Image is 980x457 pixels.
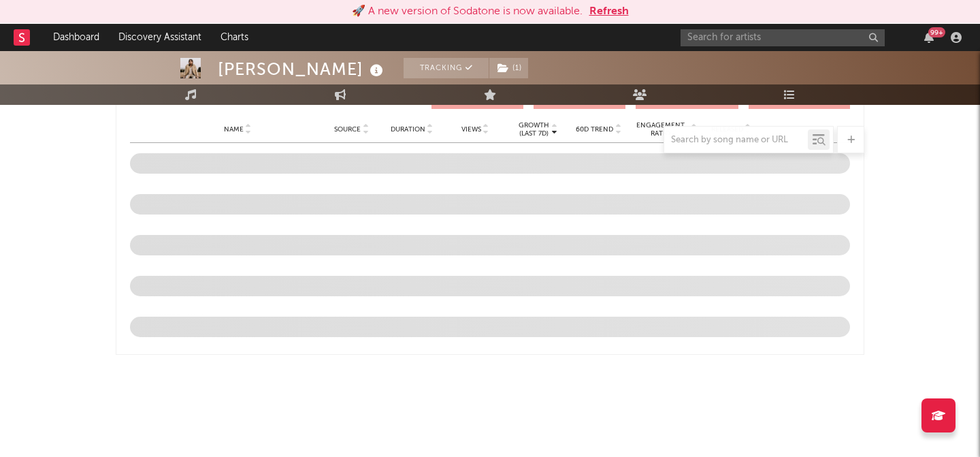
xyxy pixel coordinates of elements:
input: Search for artists [681,29,885,46]
span: Engagement Ratio [632,121,689,138]
div: [PERSON_NAME] [218,58,387,80]
button: (1) [489,58,528,78]
p: Growth [519,121,549,129]
a: Charts [211,24,258,51]
button: Tracking [404,58,489,78]
div: 99 + [928,27,945,37]
span: Source [334,125,361,133]
span: Name [224,125,244,133]
span: 60D Trend [576,125,613,133]
div: 🚀 A new version of Sodatone is now available. [352,3,583,20]
input: Search by song name or URL [664,135,808,146]
span: Views [461,125,481,133]
span: ( 1 ) [489,58,529,78]
button: Refresh [589,3,629,20]
span: Released [711,125,743,133]
a: Discovery Assistant [109,24,211,51]
a: Dashboard [44,24,109,51]
button: 99+ [924,32,934,43]
span: Duration [391,125,425,133]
